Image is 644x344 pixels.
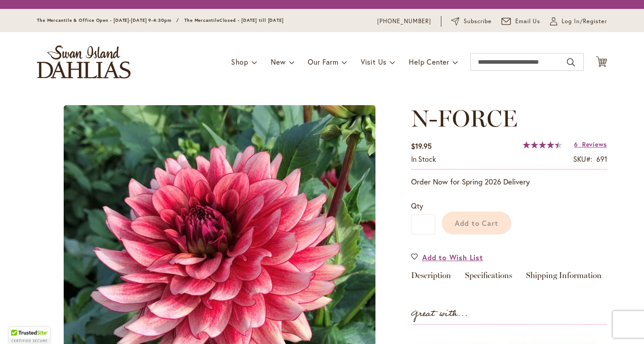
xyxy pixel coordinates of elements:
a: Shipping Information [526,271,602,284]
p: Order Now for Spring 2026 Delivery [411,176,607,187]
span: Qty [411,201,423,210]
strong: SKU [573,154,592,164]
span: Help Center [409,57,449,66]
a: Description [411,271,451,284]
span: In stock [411,154,436,164]
span: N-FORCE [411,104,518,132]
a: Add to Wish List [411,252,483,262]
span: 6 [574,140,578,148]
span: $19.95 [411,141,432,151]
span: Shop [231,57,249,66]
a: Specifications [465,271,512,284]
a: [PHONE_NUMBER] [377,17,431,26]
a: Log In/Register [550,17,607,26]
div: Availability [411,154,436,164]
strong: Great with... [411,307,468,321]
span: Closed - [DATE] till [DATE] [220,17,284,23]
span: Visit Us [361,57,387,66]
a: Email Us [501,17,541,26]
span: Email Us [515,17,541,26]
span: Our Farm [308,57,338,66]
div: 90% [523,141,562,148]
a: Subscribe [451,17,492,26]
span: The Mercantile & Office Open - [DATE]-[DATE] 9-4:30pm / The Mercantile [37,17,220,23]
span: Log In/Register [562,17,607,26]
span: Subscribe [464,17,492,26]
a: 6 Reviews [574,140,607,148]
div: 691 [596,154,607,164]
a: store logo [37,45,130,78]
iframe: Launch Accessibility Center [7,312,32,337]
div: Detailed Product Info [411,271,607,284]
span: Add to Wish List [422,252,483,262]
button: Search [567,55,575,70]
span: New [271,57,285,66]
span: Reviews [582,140,607,148]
